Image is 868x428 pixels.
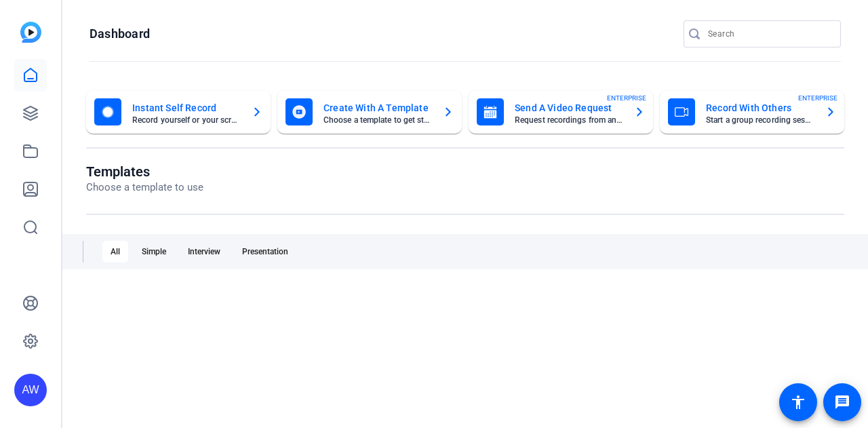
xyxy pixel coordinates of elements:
[708,26,830,42] input: Search
[834,394,850,410] mat-icon: message
[180,241,229,262] div: Interview
[323,116,432,124] mat-card-subtitle: Choose a template to get started
[132,100,241,116] mat-card-title: Instant Self Record
[323,100,432,116] mat-card-title: Create With A Template
[132,116,241,124] mat-card-subtitle: Record yourself or your screen
[90,26,150,42] h1: Dashboard
[660,90,844,134] button: Record With OthersStart a group recording sessionENTERPRISE
[20,22,41,43] img: blue-gradient.svg
[277,90,462,134] button: Create With A TemplateChoose a template to get started
[86,90,271,134] button: Instant Self RecordRecord yourself or your screen
[706,100,814,116] mat-card-title: Record With Others
[134,241,174,262] div: Simple
[234,241,296,262] div: Presentation
[86,163,203,180] h1: Templates
[515,116,623,124] mat-card-subtitle: Request recordings from anyone, anywhere
[86,180,203,195] p: Choose a template to use
[102,241,128,262] div: All
[607,93,646,103] span: ENTERPRISE
[469,90,653,134] button: Send A Video RequestRequest recordings from anyone, anywhereENTERPRISE
[706,116,814,124] mat-card-subtitle: Start a group recording session
[14,374,47,406] div: AW
[798,93,837,103] span: ENTERPRISE
[515,100,623,116] mat-card-title: Send A Video Request
[790,394,806,410] mat-icon: accessibility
